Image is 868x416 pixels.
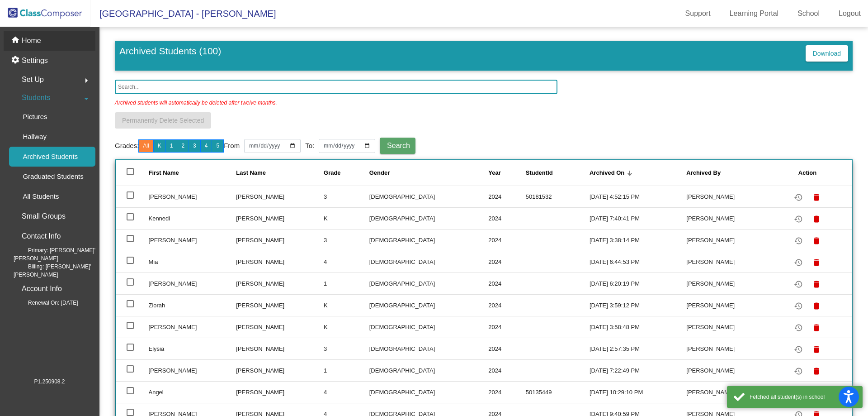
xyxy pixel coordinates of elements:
td: [DEMOGRAPHIC_DATA] [369,381,489,403]
td: [PERSON_NAME] [686,273,774,294]
h3: Archived Students (100) [119,45,221,63]
td: 2024 [488,186,525,207]
td: [PERSON_NAME] [686,359,774,381]
mat-icon: restore [793,366,804,377]
td: [PERSON_NAME] [148,229,236,251]
a: Learning Portal [722,6,786,21]
td: [PERSON_NAME] [148,316,236,338]
button: Download [806,45,848,62]
td: [DATE] 3:58:48 PM [590,316,686,338]
td: [PERSON_NAME] [686,251,774,273]
td: [DEMOGRAPHIC_DATA] [369,207,489,229]
td: [PERSON_NAME] [686,316,774,338]
p: Hallway [23,131,47,142]
mat-icon: restore [793,344,804,355]
span: Download [813,50,841,57]
button: 4 [200,139,212,153]
td: [PERSON_NAME] [148,186,236,207]
mat-icon: delete [811,235,822,246]
td: 50181532 [526,186,590,207]
td: 3 [324,338,369,359]
div: Last Name [236,168,266,177]
td: [PERSON_NAME] [236,381,324,403]
span: Permanently Delete Selected [122,117,204,124]
mat-icon: delete [811,279,822,290]
div: Gender [369,168,489,177]
div: Grade [324,168,341,177]
td: K [324,294,369,316]
div: Gender [369,168,390,177]
td: [PERSON_NAME] [236,273,324,294]
mat-icon: delete [811,257,822,268]
td: [DEMOGRAPHIC_DATA] [369,229,489,251]
mat-icon: restore [793,257,804,268]
div: Archived By [686,168,774,177]
mat-icon: restore [793,214,804,225]
mat-icon: delete [811,192,822,203]
span: Students [22,91,50,104]
td: [DATE] 4:52:15 PM [590,186,686,207]
td: [PERSON_NAME] [686,186,774,207]
td: [PERSON_NAME] [686,338,774,359]
a: Logout [831,6,868,21]
mat-icon: settings [11,55,22,66]
a: To: [305,141,314,151]
span: Renewal On: [DATE] [14,299,78,307]
td: 2024 [488,359,525,381]
div: Archived On [590,168,686,177]
td: [PERSON_NAME] [686,381,774,403]
td: [DATE] 6:20:19 PM [590,273,686,294]
mat-icon: delete [811,214,822,225]
td: [DATE] 10:29:10 PM [590,381,686,403]
div: Year [488,168,500,177]
button: All [138,139,153,153]
p: Account Info [22,282,62,295]
button: 2 [177,139,189,153]
td: [DEMOGRAPHIC_DATA] [369,294,489,316]
div: Archived On [590,168,624,177]
p: Graduated Students [23,171,83,182]
td: [PERSON_NAME] [236,359,324,381]
mat-icon: restore [793,279,804,290]
td: [DEMOGRAPHIC_DATA] [369,338,489,359]
td: [DATE] 7:40:41 PM [590,207,686,229]
a: School [790,6,827,21]
td: [PERSON_NAME] [686,294,774,316]
div: Year [488,168,525,177]
button: K [153,139,166,153]
div: Fetched all student(s) in school [750,393,856,401]
td: 2024 [488,294,525,316]
div: First Name [148,168,236,177]
div: Archived By [686,168,721,177]
span: Primary: [PERSON_NAME]' [PERSON_NAME] [14,246,95,263]
button: 3 [189,139,201,153]
button: Permanently Delete Selected [115,112,211,129]
mat-icon: delete [811,301,822,311]
div: Last Name [236,168,324,177]
mat-icon: restore [793,192,804,203]
th: Action [774,160,852,186]
td: [DATE] 7:22:49 PM [590,359,686,381]
a: Grades: [115,141,139,151]
div: StudentId [526,168,590,177]
td: [DEMOGRAPHIC_DATA] [369,359,489,381]
td: 3 [324,229,369,251]
td: 2024 [488,251,525,273]
td: [DATE] 3:38:14 PM [590,229,686,251]
td: 4 [324,251,369,273]
td: [PERSON_NAME] [236,229,324,251]
input: Search... [115,80,557,94]
span: [GEOGRAPHIC_DATA] - [PERSON_NAME] [90,6,276,21]
td: Angel [148,381,236,403]
td: Ziorah [148,294,236,316]
td: 2024 [488,316,525,338]
p: Archived students will automatically be deleted after twelve months. [115,94,277,107]
a: From [224,141,240,151]
div: First Name [148,168,179,177]
div: Grade [324,168,369,177]
td: 2024 [488,229,525,251]
button: 5 [212,139,224,153]
div: StudentId [526,168,553,177]
td: [DEMOGRAPHIC_DATA] [369,186,489,207]
td: [DEMOGRAPHIC_DATA] [369,316,489,338]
